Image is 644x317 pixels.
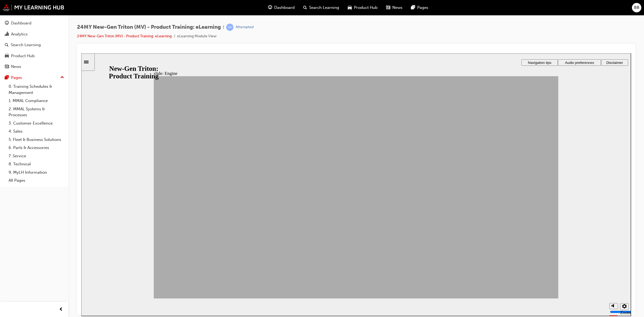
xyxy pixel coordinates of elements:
[520,6,547,12] button: Disclaimer
[59,306,63,313] span: prev-icon
[77,34,172,38] a: 24MY New-Gen Triton (MV) - Product Training: eLearning
[5,21,9,26] span: guage-icon
[634,5,639,11] span: BB
[5,54,9,59] span: car-icon
[268,4,272,11] span: guage-icon
[6,168,66,177] a: 9. MyLH Information
[11,31,28,37] div: Analytics
[11,64,21,70] div: News
[525,245,547,263] div: misc controls
[5,32,9,37] span: chart-icon
[407,2,433,13] a: pages-iconPages
[382,2,407,13] a: news-iconNews
[484,7,513,11] span: Audio preferences
[386,4,390,11] span: news-icon
[309,5,339,11] span: Search Learning
[2,62,66,72] a: News
[2,51,66,61] a: Product Hub
[77,24,221,30] span: 24MY New-Gen Triton (MV) - Product Training: eLearning
[60,74,64,81] span: up-icon
[11,75,22,81] div: Pages
[2,18,66,28] a: Dashboard
[2,40,66,50] a: Search Learning
[223,24,224,30] span: |
[539,257,550,272] label: Zoom to fit
[11,53,35,59] div: Product Hub
[447,7,470,11] span: Navigation tips
[539,250,547,257] button: Settings
[299,2,343,13] a: search-iconSearch Learning
[354,5,378,11] span: Product Hub
[6,176,66,185] a: All Pages
[6,105,66,119] a: 2. MMAL Systems & Processes
[417,5,428,11] span: Pages
[11,20,31,26] div: Dashboard
[6,136,66,144] a: 5. Fleet & Business Solutions
[2,73,66,83] button: Pages
[6,144,66,152] a: 6. Parts & Accessories
[5,75,9,80] span: pages-icon
[440,6,477,12] button: Navigation tips
[343,2,382,13] a: car-iconProduct Hub
[632,3,641,12] button: BB
[236,25,254,30] div: Attempted
[3,4,64,11] img: mmal
[477,6,520,12] button: Audio preferences
[348,4,352,11] span: car-icon
[6,119,66,127] a: 3. Customer Excellence
[2,17,66,73] button: DashboardAnalyticsSearch LearningProduct HubNews
[226,24,233,31] span: learningRecordVerb_ATTEMPT-icon
[264,2,299,13] a: guage-iconDashboard
[6,160,66,168] a: 8. Technical
[11,42,41,48] div: Search Learning
[5,64,9,69] span: news-icon
[2,29,66,39] a: Analytics
[5,43,9,48] span: search-icon
[303,4,307,11] span: search-icon
[528,250,537,256] button: Mute (Ctrl+Alt+M)
[6,82,66,97] a: 0. Training Schedules & Management
[274,5,295,11] span: Dashboard
[525,7,541,11] span: Disclaimer
[6,152,66,160] a: 7. Service
[177,33,217,39] li: eLearning Module View
[6,97,66,105] a: 1. MMAL Compliance
[411,4,415,11] span: pages-icon
[529,256,563,261] input: volume
[6,127,66,136] a: 4. Sales
[392,5,402,11] span: News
